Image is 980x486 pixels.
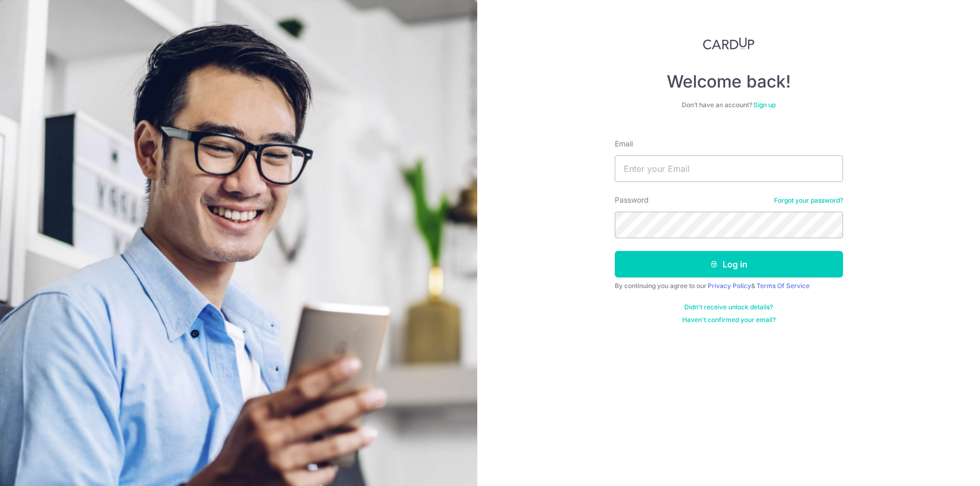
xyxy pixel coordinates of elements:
[774,196,843,205] a: Forgot your password?
[615,138,633,149] label: Email
[757,282,810,290] a: Terms Of Service
[753,101,776,109] a: Sign up
[615,155,843,182] input: Enter your Email
[615,71,843,92] h4: Welcome back!
[684,303,773,311] a: Didn't receive unlock details?
[615,251,843,277] button: Log in
[615,101,843,109] div: Don’t have an account?
[708,282,751,290] a: Privacy Policy
[682,316,776,324] a: Haven't confirmed your email?
[615,282,843,290] div: By continuing you agree to our &
[703,37,755,50] img: CardUp Logo
[615,195,649,205] label: Password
